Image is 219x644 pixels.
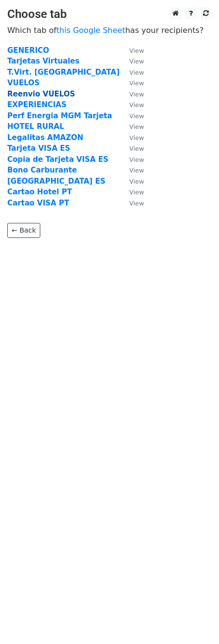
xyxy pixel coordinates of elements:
a: View [119,90,144,98]
a: Tarjeta VISA ES [7,144,70,153]
a: Copia de Tarjeta VISA ES [7,155,108,164]
a: Legalitas AMAZON [7,133,84,142]
a: View [119,188,144,196]
a: View [119,79,144,87]
h3: Choose tab [7,7,212,21]
iframe: Chat Widget [170,597,219,644]
p: Which tab of has your recipients? [7,25,212,35]
small: View [129,112,144,120]
a: this Google Sheet [56,26,125,35]
small: View [129,145,144,152]
small: View [129,156,144,163]
a: EXPERIENCIAS [7,100,67,109]
small: View [129,123,144,130]
a: Cartao Hotel PT [7,188,72,196]
a: HOTEL RURAL [7,122,64,131]
a: Reenvio VUELOS [7,90,75,98]
a: Perf Energia MGM Tarjeta [7,111,112,120]
a: VUELOS [7,79,40,87]
small: View [129,91,144,98]
a: Tarjetas Virtuales [7,57,80,65]
small: View [129,101,144,109]
a: View [119,155,144,164]
a: [GEOGRAPHIC_DATA] ES [7,177,105,186]
a: View [119,199,144,207]
small: View [129,58,144,65]
small: View [129,200,144,207]
a: View [119,57,144,65]
small: View [129,188,144,196]
small: View [129,47,144,54]
a: Bono Carburante [7,166,77,174]
small: View [129,178,144,185]
div: Widget de chat [170,597,219,644]
a: View [119,177,144,186]
a: View [119,111,144,120]
a: View [119,122,144,131]
a: View [119,100,144,109]
a: View [119,166,144,174]
a: View [119,133,144,142]
a: View [119,46,144,55]
a: ← Back [7,223,40,238]
a: View [119,68,144,77]
a: View [119,144,144,153]
small: View [129,134,144,141]
a: T.Virt. [GEOGRAPHIC_DATA] [7,68,119,77]
small: View [129,69,144,76]
a: Cartao VISA PT [7,199,69,207]
small: View [129,79,144,87]
small: View [129,167,144,174]
a: GENERICO [7,46,49,55]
